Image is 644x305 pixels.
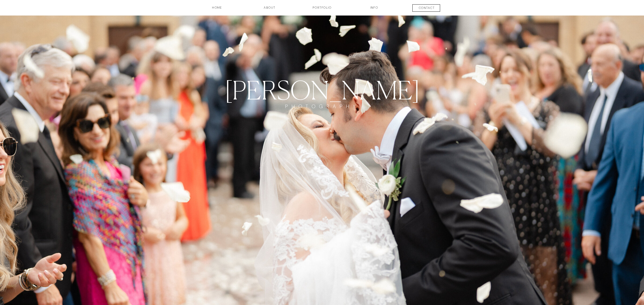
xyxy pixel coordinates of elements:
a: HOME [198,5,236,14]
a: INFO [361,5,387,14]
a: PHOTOGRAPHY [279,103,365,119]
a: about [257,5,282,14]
a: contact [408,6,445,12]
a: Portfolio [303,5,341,14]
a: [PERSON_NAME] [213,75,431,103]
